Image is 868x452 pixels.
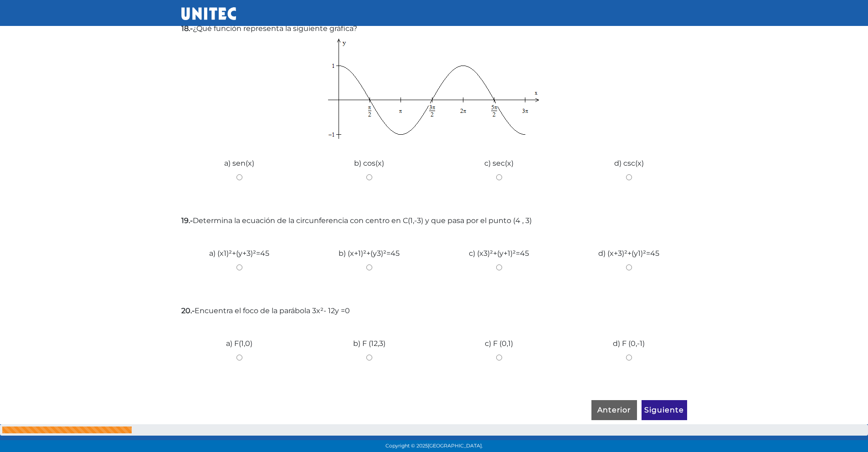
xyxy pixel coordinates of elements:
[181,305,687,316] label: Encuentra el foco de la parábola 3x²- 12y =0
[614,158,644,169] label: d) csc(x)
[485,338,513,349] label: c) F (0,1)
[613,338,645,349] label: d) F (0,-1)
[469,248,529,259] label: c) (x­3)²+(y+1)²=45
[339,248,400,259] label: b) (x+1)²+(y­3)²=45
[226,338,252,349] label: a) F(1,0)
[484,158,514,169] label: c) sec(x)
[353,338,385,349] label: b) F (12,3)
[598,248,659,259] label: d) (x+3)²+(y­1)²=45
[181,216,193,225] strong: 19.-
[181,23,687,34] label: ¿Qué función representa la siguiente gráfica?
[354,158,384,169] label: b) cos(x)
[591,400,637,420] input: Anterior
[181,24,193,33] strong: 18.-
[181,215,687,226] label: Determina la ecuación de la circunferencia con centro en C(1,-3) y que pasa por el punto (4 , 3)
[224,158,254,169] label: a) sen(x)
[181,306,195,315] strong: 20.-
[209,248,269,259] label: a) (x­1)²+(y+3)²=45
[428,443,483,449] span: [GEOGRAPHIC_DATA].
[642,400,687,420] input: Siguiente
[181,7,236,20] img: UNITEC
[328,38,540,140] img: Image question 226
